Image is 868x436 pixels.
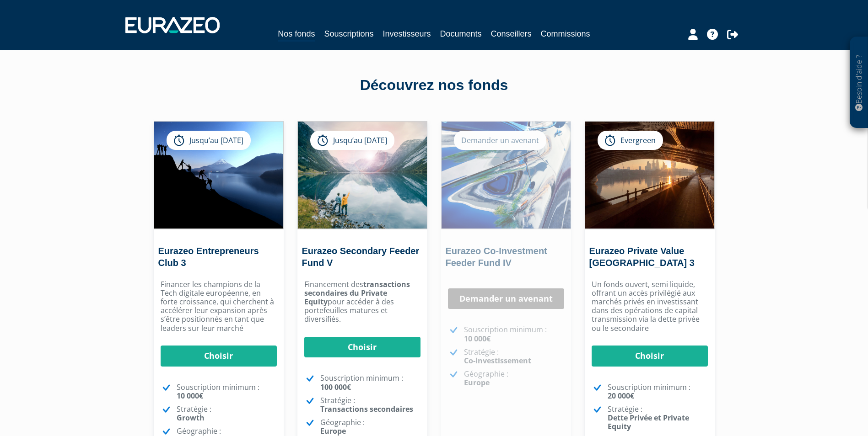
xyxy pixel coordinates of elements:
[320,418,421,436] p: Géographie :
[854,42,864,124] p: Besoin d'aide ?
[302,246,420,268] a: Eurazeo Secondary Feeder Fund V
[161,280,277,333] p: Financer les champions de la Tech digitale européenne, en forte croissance, qui cherchent à accél...
[464,378,490,388] strong: Europe
[161,346,277,367] a: Choisir
[598,131,663,150] div: Evergreen
[320,404,413,414] strong: Transactions secondaires
[304,279,410,307] strong: transactions secondaires du Private Equity
[464,334,491,344] strong: 10 000€
[454,131,546,150] div: Demander un avenant
[442,122,571,229] img: Eurazeo Co-Investment Feeder Fund IV
[464,348,564,365] p: Stratégie :
[320,374,421,391] p: Souscription minimum :
[310,131,394,150] div: Jusqu’au [DATE]
[608,383,708,400] p: Souscription minimum :
[589,246,695,268] a: Eurazeo Private Value [GEOGRAPHIC_DATA] 3
[173,75,695,96] div: Découvrez nos fonds
[448,288,564,309] a: Demander un avenant
[592,346,708,367] a: Choisir
[320,426,346,436] strong: Europe
[608,405,708,431] p: Stratégie :
[177,405,277,422] p: Stratégie :
[541,27,590,40] a: Commissions
[304,337,421,358] a: Choisir
[320,396,421,414] p: Stratégie :
[464,370,564,387] p: Géographie :
[298,122,427,229] img: Eurazeo Secondary Feeder Fund V
[177,391,203,401] strong: 10 000€
[440,27,482,40] a: Documents
[177,383,277,400] p: Souscription minimum :
[383,27,431,40] a: Investisseurs
[464,325,564,343] p: Souscription minimum :
[125,17,220,33] img: 1732889491-logotype_eurazeo_blanc_rvb.png
[154,122,283,229] img: Eurazeo Entrepreneurs Club 3
[491,27,532,40] a: Conseillers
[177,413,205,423] strong: Growth
[324,27,373,40] a: Souscriptions
[167,131,251,150] div: Jusqu’au [DATE]
[608,413,689,431] strong: Dette Privée et Private Equity
[304,280,421,324] p: Financement des pour accéder à des portefeuilles matures et diversifiés.
[278,27,315,42] a: Nos fonds
[464,356,531,366] strong: Co-investissement
[158,246,259,268] a: Eurazeo Entrepreneurs Club 3
[585,122,714,229] img: Eurazeo Private Value Europe 3
[592,280,708,333] p: Un fonds ouvert, semi liquide, offrant un accès privilégié aux marchés privés en investissant dan...
[320,382,351,392] strong: 100 000€
[608,391,634,401] strong: 20 000€
[446,246,547,268] a: Eurazeo Co-Investment Feeder Fund IV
